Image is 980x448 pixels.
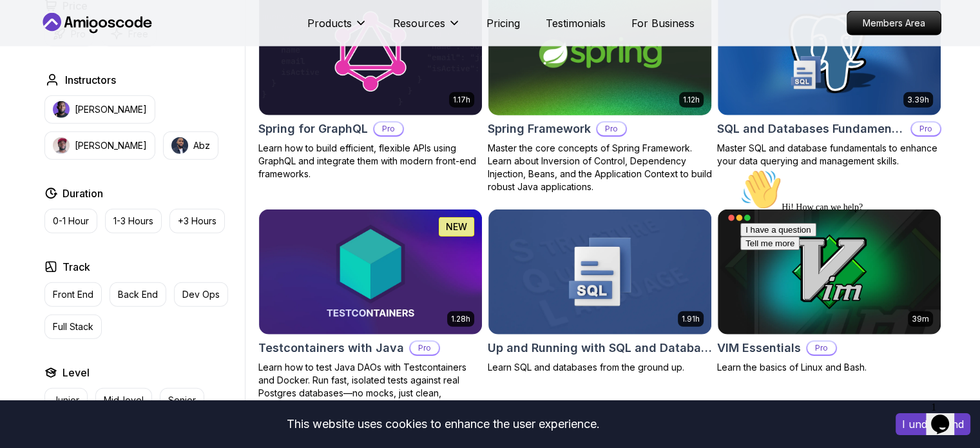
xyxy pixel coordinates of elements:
button: Junior [44,388,88,413]
p: Back End [118,288,158,301]
div: This website uses cookies to enhance the user experience. [10,410,876,438]
button: Accept cookies [896,413,970,435]
p: 3.39h [907,95,929,105]
h2: Track [62,259,90,275]
h2: Testcontainers with Java [258,339,404,357]
img: instructor img [53,137,70,154]
p: Learn how to test Java DAOs with Testcontainers and Docker. Run fast, isolated tests against real... [258,361,483,413]
iframe: chat widget [735,164,967,390]
h2: Up and Running with SQL and Databases [488,339,712,357]
p: 1.28h [451,314,470,324]
p: 1-3 Hours [113,215,153,228]
a: Testcontainers with Java card1.28hNEWTestcontainers with JavaProLearn how to test Java DAOs with ... [258,209,483,413]
button: Full Stack [44,315,102,339]
button: Back End [110,282,166,307]
p: Dev Ops [182,288,220,301]
button: instructor img[PERSON_NAME] [44,95,155,124]
p: NEW [446,220,467,233]
p: Members Area [847,12,941,35]
h2: Level [62,365,90,380]
button: Resources [393,15,461,41]
p: Learn the basics of Linux and Bash. [717,361,941,374]
button: Dev Ops [174,282,228,307]
h2: Spring for GraphQL [258,120,368,138]
button: +3 Hours [169,209,225,233]
h2: VIM Essentials [717,339,801,357]
p: 1.17h [453,95,470,105]
p: [PERSON_NAME] [75,103,147,116]
span: Hi! How can we help? [5,39,128,48]
button: instructor imgAbz [163,131,218,160]
img: Up and Running with SQL and Databases card [488,209,711,335]
iframe: chat widget [926,396,967,435]
a: Testimonials [546,15,606,31]
img: instructor img [53,101,70,118]
a: For Business [631,15,695,31]
p: Pro [374,122,403,135]
button: 1-3 Hours [105,209,162,233]
p: Learn how to build efficient, flexible APIs using GraphQL and integrate them with modern front-en... [258,142,483,180]
p: Junior [53,394,79,407]
a: Members Area [847,11,941,35]
button: 0-1 Hour [44,209,97,233]
a: VIM Essentials card39mVIM EssentialsProLearn the basics of Linux and Bash. [717,209,941,374]
h2: Instructors [65,72,116,88]
p: Master SQL and database fundamentals to enhance your data querying and management skills. [717,142,941,168]
button: Senior [160,388,204,413]
p: 0-1 Hour [53,215,89,228]
button: Front End [44,282,102,307]
p: Front End [53,288,93,301]
a: Pricing [486,15,520,31]
p: 1.91h [682,314,700,324]
p: [PERSON_NAME] [75,139,147,152]
a: Up and Running with SQL and Databases card1.91hUp and Running with SQL and DatabasesLearn SQL and... [488,209,712,374]
p: Senior [168,394,196,407]
h2: SQL and Databases Fundamentals [717,120,905,138]
p: Pro [597,122,626,135]
p: 1.12h [683,95,700,105]
img: Testcontainers with Java card [259,209,482,335]
p: Master the core concepts of Spring Framework. Learn about Inversion of Control, Dependency Inject... [488,142,712,193]
button: instructor img[PERSON_NAME] [44,131,155,160]
div: 👋Hi! How can we help?I have a questionTell me more [5,5,237,86]
button: I have a question [5,59,81,73]
img: :wave: [5,5,46,46]
img: instructor img [171,137,188,154]
p: +3 Hours [178,215,216,228]
p: Mid-level [104,394,144,407]
img: VIM Essentials card [718,209,941,335]
p: Full Stack [53,320,93,333]
h2: Duration [62,186,103,201]
p: Learn SQL and databases from the ground up. [488,361,712,374]
p: Pro [912,122,940,135]
h2: Spring Framework [488,120,591,138]
button: Products [307,15,367,41]
p: Pro [410,342,439,355]
p: Abz [193,139,210,152]
p: Products [307,15,352,31]
button: Tell me more [5,73,64,86]
button: Mid-level [95,388,152,413]
p: Resources [393,15,445,31]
